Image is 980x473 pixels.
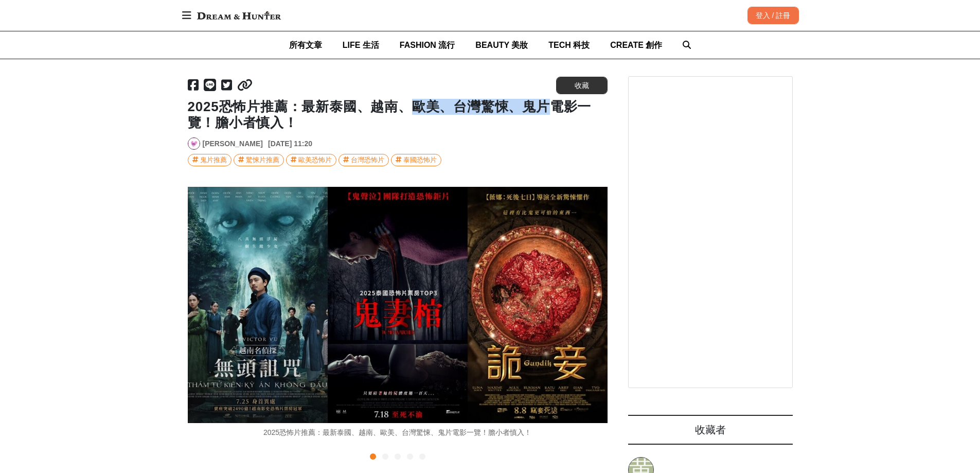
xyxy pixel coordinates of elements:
[203,138,263,149] a: [PERSON_NAME]
[400,31,455,59] a: FASHION 流行
[200,154,227,166] div: 鬼片推薦
[298,154,332,166] div: 歐美恐怖片
[188,99,608,131] h1: 2025恐怖片推薦：最新泰國、越南、歐美、台灣驚悚、鬼片電影一覽！膽小者慎入！
[556,77,608,94] button: 收藏
[548,41,590,49] span: TECH 科技
[188,154,231,166] a: 鬼片推薦
[192,6,286,25] img: Dream & Hunter
[610,41,662,49] span: CREATE 創作
[289,31,322,59] a: 所有文章
[475,31,528,59] a: BEAUTY 美妝
[268,138,312,149] div: [DATE] 11:20
[234,154,284,166] a: 驚悚片推薦
[548,31,590,59] a: TECH 科技
[289,41,322,49] span: 所有文章
[351,154,384,166] div: 台灣恐怖片
[391,154,441,166] a: 泰國恐怖片
[403,154,437,166] div: 泰國恐怖片
[286,154,336,166] a: 歐美恐怖片
[188,137,200,150] a: Avatar
[188,187,608,423] img: 6e784b59-718b-4d33-a84e-4d60d1197db7.jpg
[695,424,726,435] span: 收藏者
[400,41,455,49] span: FASHION 流行
[188,427,608,438] div: 2025恐怖片推薦：最新泰國、越南、歐美、台灣驚悚、鬼片電影一覽！膽小者慎入！
[338,154,389,166] a: 台灣恐怖片
[343,31,379,59] a: LIFE 生活
[246,154,279,166] div: 驚悚片推薦
[747,7,799,24] div: 登入 / 註冊
[343,41,379,49] span: LIFE 生活
[610,31,662,59] a: CREATE 創作
[475,41,528,49] span: BEAUTY 美妝
[188,138,200,149] img: Avatar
